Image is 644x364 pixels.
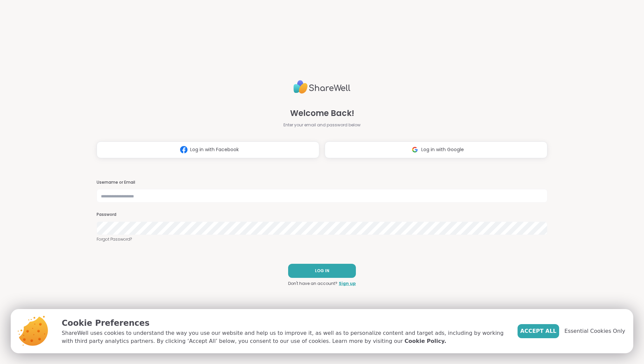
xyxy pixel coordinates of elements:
[288,281,337,287] span: Don't have an account?
[62,317,507,329] p: Cookie Preferences
[518,324,559,338] button: Accept All
[293,77,351,97] img: ShareWell Logo
[97,212,547,218] h3: Password
[409,143,421,156] img: ShareWell Logomark
[290,107,354,119] span: Welcome Back!
[62,329,507,345] p: ShareWell uses cookies to understand the way you use our website and help us to improve it, as we...
[325,141,547,158] button: Log in with Google
[315,268,329,274] span: LOG IN
[283,122,361,128] span: Enter your email and password below
[405,337,446,345] a: Cookie Policy.
[565,327,625,335] span: Essential Cookies Only
[97,141,319,158] button: Log in with Facebook
[97,236,547,242] a: Forgot Password?
[421,146,464,153] span: Log in with Google
[177,143,190,156] img: ShareWell Logomark
[190,146,239,153] span: Log in with Facebook
[97,180,547,185] h3: Username or Email
[339,281,356,287] a: Sign up
[520,327,556,335] span: Accept All
[288,264,356,278] button: LOG IN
